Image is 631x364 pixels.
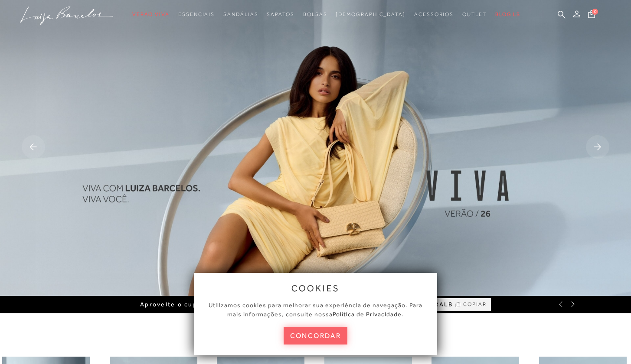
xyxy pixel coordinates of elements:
[303,11,327,17] span: Bolsas
[336,11,405,17] span: [DEMOGRAPHIC_DATA]
[592,9,598,15] span: 0
[140,301,280,308] span: Aproveite o cupom de primeira compra
[414,11,454,17] span: Acessórios
[333,311,404,318] a: Política de Privacidade.
[303,6,327,23] a: noSubCategoriesText
[267,6,294,23] a: noSubCategoriesText
[132,11,170,17] span: Verão Viva
[462,6,487,23] a: noSubCategoriesText
[178,11,215,17] span: Essenciais
[209,302,422,318] span: Utilizamos cookies para melhorar sua experiência de navegação. Para mais informações, consulte nossa
[495,6,520,23] a: BLOG LB
[463,300,487,309] span: COPIAR
[223,6,258,23] a: noSubCategoriesText
[414,6,454,23] a: noSubCategoriesText
[132,6,170,23] a: noSubCategoriesText
[462,11,487,17] span: Outlet
[267,11,294,17] span: Sapatos
[495,11,520,17] span: BLOG LB
[284,327,348,344] button: concordar
[291,283,340,293] span: cookies
[223,11,258,17] span: Sandálias
[178,6,215,23] a: noSubCategoriesText
[336,6,405,23] a: noSubCategoriesText
[585,10,598,21] button: 0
